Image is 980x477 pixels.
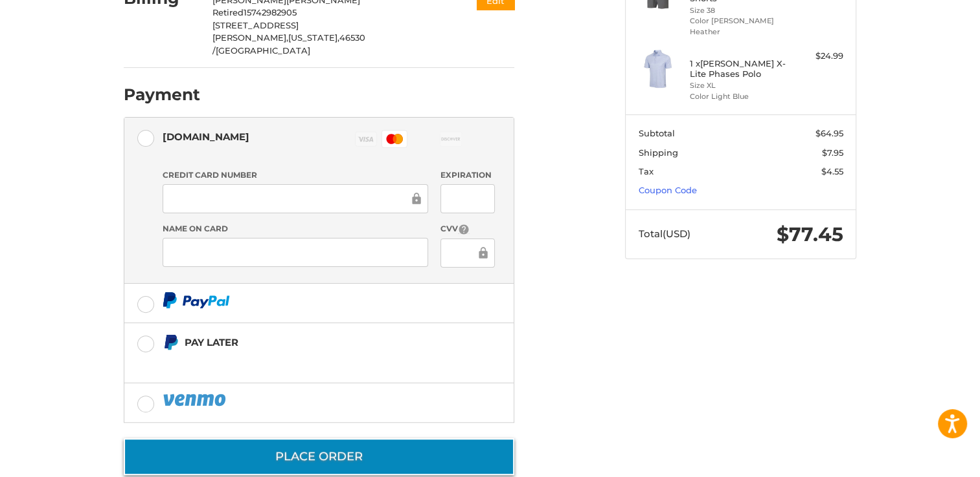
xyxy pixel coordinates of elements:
[163,169,428,181] label: Credit Card Number
[690,91,789,102] li: Color Light Blue
[690,80,789,91] li: Size XL
[792,50,843,63] div: $24.99
[185,332,433,353] div: Pay Later
[873,442,980,477] iframe: Google Customer Reviews
[244,7,297,17] span: 15742982905
[639,185,697,195] a: Coupon Code
[212,7,244,17] span: Retired
[440,223,494,235] label: CVV
[822,147,843,158] span: $7.95
[288,32,339,43] span: [US_STATE],
[163,334,179,350] img: Pay Later icon
[690,5,789,16] li: Size 38
[212,20,299,30] span: [STREET_ADDRESS]
[639,166,654,176] span: Tax
[216,45,310,56] span: [GEOGRAPHIC_DATA]
[124,438,514,475] button: Place Order
[690,16,789,37] li: Color [PERSON_NAME] Heather
[163,126,249,147] div: [DOMAIN_NAME]
[212,32,365,56] span: 46530 /
[163,392,229,408] img: PayPal icon
[639,147,678,158] span: Shipping
[639,128,675,138] span: Subtotal
[777,222,843,246] span: $77.45
[212,32,288,43] span: [PERSON_NAME],
[821,166,843,176] span: $4.55
[815,128,843,138] span: $64.95
[163,223,428,235] label: Name on Card
[639,228,690,240] span: Total (USD)
[124,85,200,105] h2: Payment
[690,58,789,79] h4: 1 x [PERSON_NAME] X-Lite Phases Polo
[440,169,494,181] label: Expiration
[163,356,433,367] iframe: PayPal Message 1
[163,292,230,308] img: PayPal icon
